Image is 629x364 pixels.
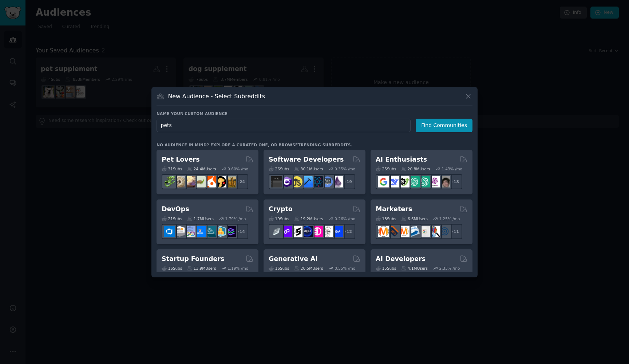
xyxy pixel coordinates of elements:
[162,254,224,264] h2: Startup Founders
[294,266,323,271] div: 20.5M Users
[447,174,462,189] div: + 18
[291,176,302,187] img: learnjavascript
[322,226,333,237] img: CryptoNews
[233,224,248,239] div: + 14
[335,266,355,271] div: 0.55 % /mo
[187,266,216,271] div: 13.9M Users
[447,224,462,239] div: + 11
[164,176,175,187] img: herpetology
[269,216,289,221] div: 19 Sub s
[271,226,282,237] img: ethfinance
[269,266,289,271] div: 16 Sub s
[228,166,248,171] div: 0.60 % /mo
[162,155,200,164] h2: Pet Lovers
[442,166,462,171] div: 1.43 % /mo
[157,111,472,116] h3: Name your custom audience
[225,216,246,221] div: 1.79 % /mo
[332,176,343,187] img: elixir
[408,226,420,237] img: Emailmarketing
[376,205,412,214] h2: Marketers
[294,166,323,171] div: 30.1M Users
[233,174,248,189] div: + 24
[429,176,440,187] img: OpenAIDev
[401,266,428,271] div: 4.1M Users
[419,176,430,187] img: chatgpt_prompts_
[174,226,185,237] img: AWS_Certified_Experts
[184,226,195,237] img: Docker_DevOps
[162,166,182,171] div: 31 Sub s
[225,176,236,187] img: dogbreed
[194,226,206,237] img: DevOpsLinks
[225,226,236,237] img: PlatformEngineers
[312,176,323,187] img: reactnative
[281,176,292,187] img: csharp
[322,176,333,187] img: AskComputerScience
[164,226,175,237] img: azuredevops
[398,176,410,187] img: AItoolsCatalog
[376,155,427,164] h2: AI Enthusiasts
[439,266,460,271] div: 2.33 % /mo
[378,176,389,187] img: GoogleGeminiAI
[194,176,206,187] img: turtle
[291,226,302,237] img: ethstaker
[269,254,318,264] h2: Generative AI
[439,226,450,237] img: OnlineMarketing
[401,216,428,221] div: 6.6M Users
[281,226,292,237] img: 0xPolygon
[298,143,351,147] a: trending subreddits
[332,226,343,237] img: defi_
[301,176,313,187] img: iOSProgramming
[340,174,355,189] div: + 19
[174,176,185,187] img: ballpython
[215,226,226,237] img: aws_cdk
[228,266,248,271] div: 1.19 % /mo
[335,216,355,221] div: 0.26 % /mo
[168,92,265,100] h3: New Audience - Select Subreddits
[269,166,289,171] div: 26 Sub s
[187,166,216,171] div: 24.4M Users
[205,176,216,187] img: cockatiel
[376,266,396,271] div: 15 Sub s
[429,226,440,237] img: MarketingResearch
[215,176,226,187] img: PetAdvice
[398,226,410,237] img: AskMarketing
[340,224,355,239] div: + 12
[439,216,460,221] div: 1.25 % /mo
[312,226,323,237] img: defiblockchain
[205,226,216,237] img: platformengineering
[269,155,344,164] h2: Software Developers
[162,205,189,214] h2: DevOps
[157,142,352,147] div: No audience in mind? Explore a curated one, or browse .
[376,216,396,221] div: 18 Sub s
[388,176,399,187] img: DeepSeek
[439,176,450,187] img: ArtificalIntelligence
[269,205,293,214] h2: Crypto
[162,266,182,271] div: 16 Sub s
[335,166,355,171] div: 0.35 % /mo
[187,216,214,221] div: 1.7M Users
[184,176,195,187] img: leopardgeckos
[301,226,313,237] img: web3
[294,216,323,221] div: 19.2M Users
[376,166,396,171] div: 25 Sub s
[271,176,282,187] img: software
[401,166,430,171] div: 20.8M Users
[419,226,430,237] img: googleads
[408,176,420,187] img: chatgpt_promptDesign
[162,216,182,221] div: 21 Sub s
[388,226,399,237] img: bigseo
[157,119,411,132] input: Pick a short name, like "Digital Marketers" or "Movie-Goers"
[378,226,389,237] img: content_marketing
[376,254,426,264] h2: AI Developers
[416,119,472,132] button: Find Communities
